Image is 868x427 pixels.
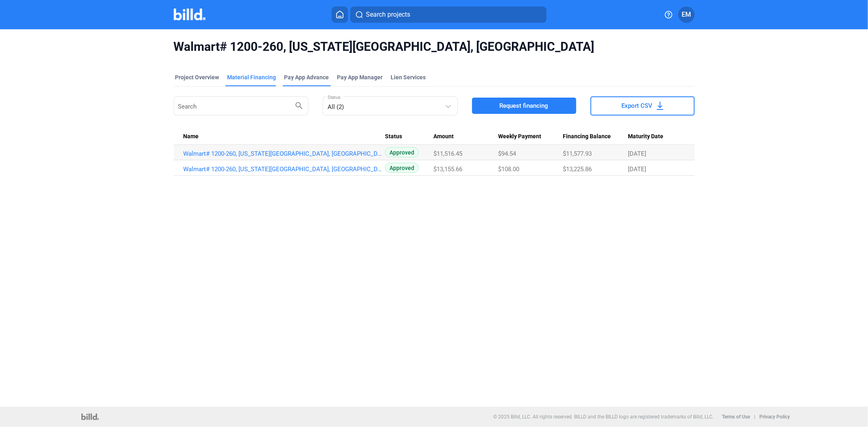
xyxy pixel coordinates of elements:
[434,166,463,173] span: $13,155.66
[500,102,549,110] span: Request financing
[472,98,576,114] button: Request financing
[184,133,385,140] div: Name
[385,147,419,157] span: Approved
[391,73,426,81] div: Lien Services
[385,163,419,173] span: Approved
[590,96,695,115] button: Export CSV
[184,133,199,140] span: Name
[434,133,498,140] div: Amount
[385,133,402,140] span: Status
[754,414,755,420] p: |
[328,103,344,111] mat-select-trigger: All (2)
[759,414,790,420] b: Privacy Policy
[434,133,454,140] span: Amount
[563,150,592,157] span: $11,577.93
[678,7,695,23] button: EM
[284,73,329,81] div: Pay App Advance
[628,150,646,157] span: [DATE]
[498,166,519,173] span: $108.00
[722,414,750,420] b: Terms of Use
[175,73,219,81] div: Project Overview
[622,102,653,110] span: Export CSV
[563,133,611,140] span: Financing Balance
[628,133,663,140] span: Maturity Date
[174,39,695,54] span: Walmart# 1200-260, [US_STATE][GEOGRAPHIC_DATA], [GEOGRAPHIC_DATA]
[337,73,383,81] span: Pay App Manager
[498,133,541,140] span: Weekly Payment
[295,100,304,110] mat-icon: search
[493,414,714,420] p: © 2025 Billd, LLC. All rights reserved. BILLD and the BILLD logo are registered trademarks of Bil...
[227,73,276,81] div: Material Financing
[366,10,410,20] span: Search projects
[498,150,516,157] span: $94.54
[350,7,547,23] button: Search projects
[184,150,385,157] a: Walmart# 1200-260, [US_STATE][GEOGRAPHIC_DATA], [GEOGRAPHIC_DATA]
[81,414,99,420] img: logo
[385,133,433,140] div: Status
[628,133,684,140] div: Maturity Date
[434,150,463,157] span: $11,516.45
[563,133,628,140] div: Financing Balance
[682,10,691,20] span: EM
[174,9,206,20] img: Billd Company Logo
[628,166,646,173] span: [DATE]
[184,166,385,173] a: Walmart# 1200-260, [US_STATE][GEOGRAPHIC_DATA], [GEOGRAPHIC_DATA]
[563,166,592,173] span: $13,225.86
[498,133,563,140] div: Weekly Payment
